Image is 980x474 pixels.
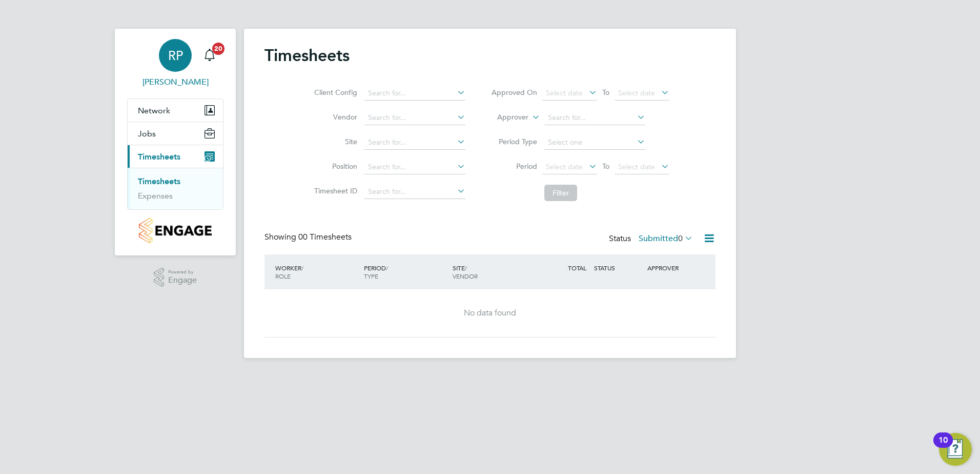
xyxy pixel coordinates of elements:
[609,232,695,246] div: Status
[546,162,583,171] span: Select date
[544,111,645,125] input: Search for...
[491,88,537,97] label: Approved On
[311,88,357,97] label: Client Config
[386,264,388,272] span: /
[311,162,357,171] label: Position
[138,129,156,139] span: Jobs
[361,259,450,285] div: PERIOD
[618,162,655,171] span: Select date
[599,160,612,173] span: To
[364,160,465,174] input: Search for...
[938,440,948,453] div: 10
[127,218,223,243] a: Go to home page
[168,49,183,62] span: RP
[138,176,180,186] a: Timesheets
[275,272,291,280] span: ROLE
[199,39,220,72] a: 20
[482,112,528,123] label: Approver
[364,86,465,101] input: Search for...
[115,29,236,255] nav: Main navigation
[465,264,467,272] span: /
[139,218,211,243] img: countryside-properties-logo-retina.png
[273,259,361,285] div: WORKER
[128,122,223,145] button: Jobs
[127,39,223,88] a: RP[PERSON_NAME]
[544,185,577,201] button: Filter
[311,112,357,122] label: Vendor
[639,233,693,244] label: Submitted
[546,88,583,97] span: Select date
[128,145,223,168] button: Timesheets
[450,259,539,285] div: SITE
[298,232,352,242] span: 00 Timesheets
[264,232,354,243] div: Showing
[364,135,465,150] input: Search for...
[491,137,537,146] label: Period Type
[275,308,705,319] div: No data found
[544,135,645,150] input: Select one
[127,76,223,88] span: Robert Phelps
[128,99,223,122] button: Network
[364,272,378,280] span: TYPE
[591,259,645,277] div: STATUS
[138,106,170,115] span: Network
[364,111,465,125] input: Search for...
[301,264,303,272] span: /
[264,45,350,66] h2: Timesheets
[568,264,586,272] span: TOTAL
[168,268,197,276] span: Powered by
[138,152,180,162] span: Timesheets
[128,168,223,209] div: Timesheets
[364,185,465,199] input: Search for...
[618,88,655,97] span: Select date
[311,137,357,146] label: Site
[154,268,197,287] a: Powered byEngage
[453,272,478,280] span: VENDOR
[599,86,612,99] span: To
[939,433,972,466] button: Open Resource Center, 10 new notifications
[645,259,698,277] div: APPROVER
[168,276,197,285] span: Engage
[311,186,357,195] label: Timesheet ID
[212,43,224,55] span: 20
[491,162,537,171] label: Period
[678,233,683,244] span: 0
[138,191,173,201] a: Expenses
